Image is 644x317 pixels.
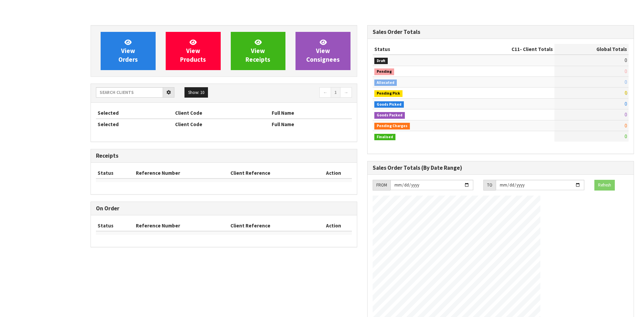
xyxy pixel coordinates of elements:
th: Status [373,44,457,55]
th: Global Totals [554,44,629,55]
span: View Consignees [306,38,340,63]
span: C11 [512,46,520,52]
a: → [340,87,352,98]
span: Allocated [374,80,397,86]
th: Full Name [270,119,352,129]
h3: On Order [96,205,352,212]
th: Client Code [173,119,270,129]
h3: Sales Order Totals [373,29,629,35]
span: 0 [625,90,627,96]
h3: Sales Order Totals (By Date Range) [373,165,629,171]
span: 0 [625,111,627,118]
th: Status [96,168,134,178]
span: Goods Picked [374,101,404,108]
span: Finalised [374,134,395,141]
th: Client Reference [229,220,315,231]
span: 0 [625,133,627,140]
th: Client Reference [229,168,315,178]
span: Goods Packed [374,112,405,119]
th: Action [315,220,352,231]
th: - Client Totals [457,44,554,55]
input: Search clients [96,87,163,98]
span: Pending Charges [374,123,410,129]
a: ViewProducts [166,32,221,70]
span: Pending Pick [374,90,402,97]
a: ViewOrders [101,32,156,70]
th: Action [315,168,352,178]
button: Refresh [594,180,615,191]
th: Reference Number [134,220,229,231]
a: ← [319,87,331,98]
th: Selected [96,108,173,118]
a: ViewConsignees [296,32,351,70]
span: View Orders [118,38,138,63]
th: Selected [96,119,173,129]
span: 0 [625,122,627,129]
button: Show: 10 [184,87,208,98]
th: Status [96,220,134,231]
span: 0 [625,101,627,107]
div: FROM [373,180,390,191]
span: Draft [374,58,388,64]
a: ViewReceipts [231,32,286,70]
nav: Page navigation [229,87,352,99]
th: Client Code [173,108,270,118]
a: 1 [331,87,340,98]
div: TO [483,180,496,191]
span: Pending [374,68,394,75]
span: View Receipts [246,38,270,63]
h3: Receipts [96,153,352,159]
th: Reference Number [134,168,229,178]
span: 0 [625,57,627,63]
span: 0 [625,68,627,74]
span: 0 [625,79,627,85]
th: Full Name [270,108,352,118]
span: View Products [180,38,206,63]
